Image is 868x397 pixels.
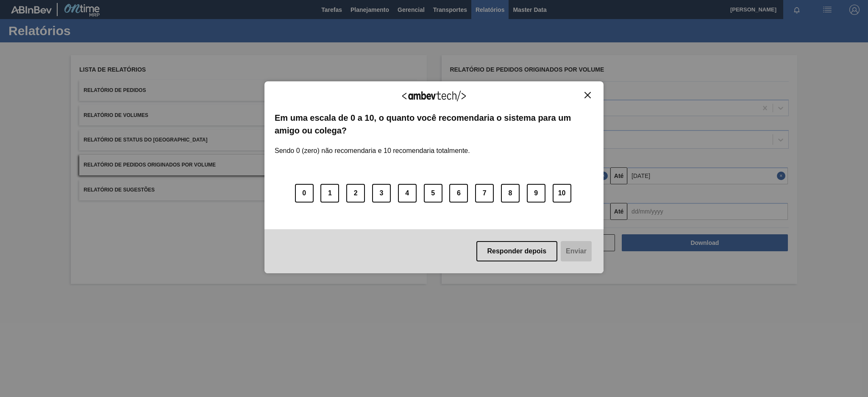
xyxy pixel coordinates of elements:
[424,184,442,203] button: 5
[320,184,339,203] button: 1
[275,137,470,155] label: Sendo 0 (zero) não recomendaria e 10 recomendaria totalmente.
[402,91,466,101] img: Logo Ambevtech
[553,184,571,203] button: 10
[582,92,593,99] button: Close
[372,184,391,203] button: 3
[527,184,545,203] button: 9
[584,92,591,98] img: Close
[449,184,468,203] button: 6
[398,184,417,203] button: 4
[346,184,365,203] button: 2
[475,184,494,203] button: 7
[295,184,314,203] button: 0
[476,241,558,261] button: Responder depois
[275,111,593,137] label: Em uma escala de 0 a 10, o quanto você recomendaria o sistema para um amigo ou colega?
[501,184,520,203] button: 8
